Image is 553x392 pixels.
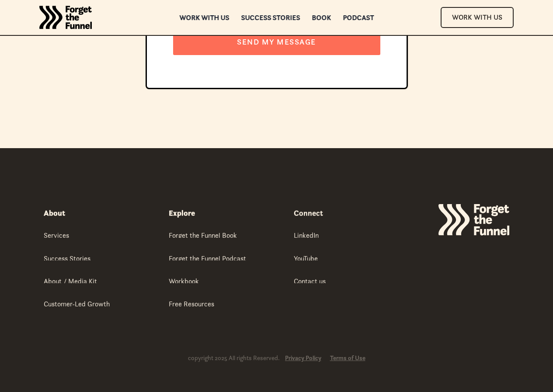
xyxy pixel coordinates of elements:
[285,354,321,362] a: Privacy Policy
[343,14,374,21] a: Podcast
[44,208,65,219] div: About
[294,253,318,263] div: YouTube
[179,14,229,21] a: Work with us
[44,253,90,264] a: Success Stories
[330,354,365,362] a: Terms of Use
[441,7,514,28] a: Work With Us
[294,276,326,287] a: Contact us
[44,230,69,241] a: Services
[44,299,110,309] div: Customer-Led Growth
[44,276,97,286] div: About / Media Kit
[294,208,323,218] strong: Connect
[169,253,246,263] div: Forget the Funnel Podcast
[169,276,199,287] a: Workbook
[169,276,199,286] div: Workbook
[294,253,318,264] a: YouTube
[169,208,195,219] div: Explore
[312,14,331,21] a: Book
[294,230,319,240] div: LinkedIn
[44,230,69,240] div: Services
[294,276,326,286] div: Contact us
[169,230,237,241] a: Forget the Funnel Book
[169,230,237,240] div: Forget the Funnel Book
[169,253,246,264] a: Forget the Funnel Podcast
[241,14,300,21] a: Success Stories
[44,299,110,310] a: Customer-Led Growth
[188,354,280,362] div: copyright 2025 All rights Reserved.
[44,253,90,263] div: Success Stories
[169,299,214,310] a: Free Resources
[44,276,97,287] a: About / Media Kit
[173,29,380,55] input: SEND MY MESSAGE
[294,230,319,241] a: LinkedIn
[169,299,214,309] div: Free Resources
